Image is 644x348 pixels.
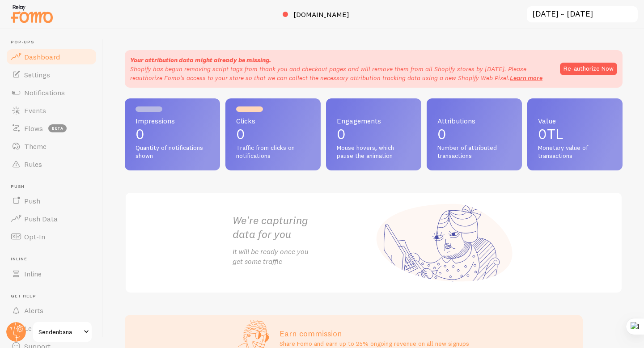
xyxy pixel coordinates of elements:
[337,117,411,124] span: Engagements
[24,124,43,133] span: Flows
[24,306,43,315] span: Alerts
[38,327,81,337] span: Sendenbana
[5,137,97,155] a: Theme
[24,214,58,223] span: Push Data
[337,127,411,141] p: 0
[32,321,93,343] a: Sendenbana
[510,74,542,82] a: Learn more
[5,265,97,283] a: Inline
[5,228,97,246] a: Opt-In
[233,213,374,241] h2: We're capturing data for you
[48,124,67,132] span: beta
[437,117,511,124] span: Attributions
[337,144,411,160] span: Mouse hovers, which pause the animation
[236,117,310,124] span: Clicks
[5,119,97,137] a: Flows beta
[5,210,97,228] a: Push Data
[280,328,469,339] h3: Earn commission
[437,127,511,141] p: 0
[5,192,97,210] a: Push
[538,144,612,160] span: Monetary value of transactions
[136,144,209,160] span: Quantity of notifications shown
[136,117,209,124] span: Impressions
[24,142,47,151] span: Theme
[5,155,97,173] a: Rules
[130,64,551,82] p: Shopify has begun removing script tags from thank you and checkout pages and will remove them fro...
[24,88,65,97] span: Notifications
[538,117,612,124] span: Value
[233,246,374,267] p: It will be ready once you get some traffic
[24,196,40,205] span: Push
[11,293,97,299] span: Get Help
[5,319,97,337] a: Learn
[24,232,45,241] span: Opt-In
[24,106,46,115] span: Events
[5,102,97,119] a: Events
[24,70,50,79] span: Settings
[437,144,511,160] span: Number of attributed transactions
[24,160,42,169] span: Rules
[5,301,97,319] a: Alerts
[5,48,97,66] a: Dashboard
[24,269,42,278] span: Inline
[136,127,209,141] p: 0
[130,56,271,64] strong: Your attribution data might already be missing.
[9,2,54,25] img: fomo-relay-logo-orange.svg
[236,144,310,160] span: Traffic from clicks on notifications
[11,39,97,45] span: Pop-ups
[560,63,617,75] button: Re-authorize Now
[11,256,97,262] span: Inline
[11,184,97,190] span: Push
[236,127,310,141] p: 0
[5,84,97,102] a: Notifications
[24,52,60,61] span: Dashboard
[280,339,469,348] p: Share Fomo and earn up to 25% ongoing revenue on all new signups
[5,66,97,84] a: Settings
[538,125,563,143] span: 0TL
